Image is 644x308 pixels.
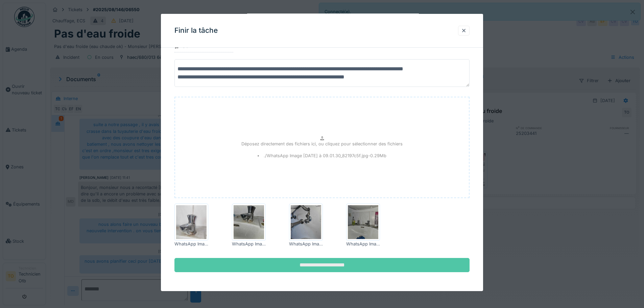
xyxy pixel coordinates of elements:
img: b54iiafrijxhserdhh4nasgm4vh8 [234,205,264,239]
img: qe0gktlv34xugux38bmojfiavyya [291,205,321,239]
img: yv2q6bh8b59qb2obbzg3odx25fzc [348,205,378,239]
li: ./WhatsApp Image [DATE] à 09.01.30_82197c5f.jpg - 0.29 Mb [258,152,386,159]
p: Déposez directement des fichiers ici, ou cliquez pour sélectionner des fichiers [241,140,403,147]
div: Commentaire final [174,41,233,52]
div: WhatsApp Image [DATE] à 09.01.30_82197c5f.jpg [346,241,380,247]
div: WhatsApp Image [DATE] à 08.58.22_309e7e61.jpg [232,241,266,247]
img: tm5cvoq4n54pnc30v3coi4rt3nmt [176,205,207,239]
div: WhatsApp Image [DATE] à 08.58.22_795aaa52.jpg [174,241,208,247]
h3: Finir la tâche [174,26,218,35]
div: WhatsApp Image [DATE] 09.01.30_b4470e3f.jpg [289,241,323,247]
